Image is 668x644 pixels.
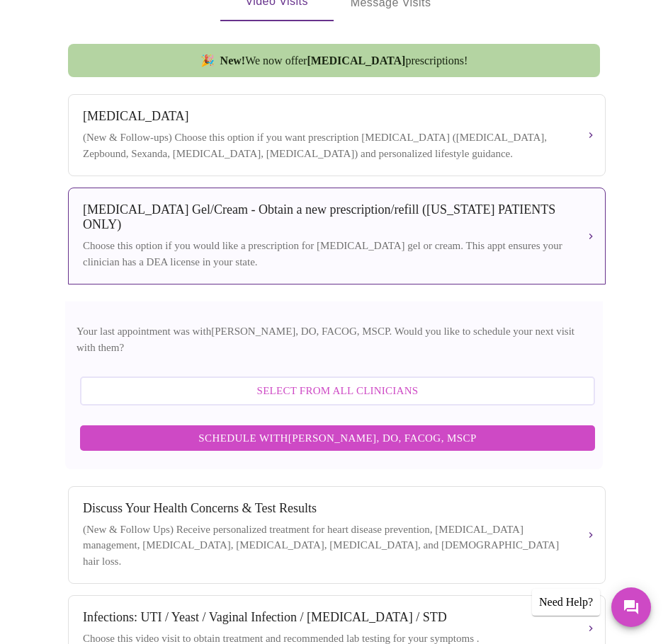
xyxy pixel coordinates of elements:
[96,381,579,400] span: Select from All Clinicians
[80,425,595,451] button: Schedule with[PERSON_NAME], DO, FACOG, MSCP
[200,54,215,67] span: new
[68,94,606,176] button: [MEDICAL_DATA](New & Follow-ups) Choose this option if you want prescription [MEDICAL_DATA] ([MED...
[83,109,568,124] div: [MEDICAL_DATA]
[68,188,606,284] button: [MEDICAL_DATA] Gel/Cream - Obtain a new prescription/refill ([US_STATE] PATIENTS ONLY)Choose this...
[83,238,568,270] div: Choose this option if you would like a prescription for [MEDICAL_DATA] gel or cream. This appt en...
[532,589,600,616] div: Need Help?
[77,323,591,355] p: Your last appointment was with [PERSON_NAME], DO, FACOG, MSCP . Would you like to schedule your n...
[220,54,246,67] strong: New!
[83,202,568,232] div: [MEDICAL_DATA] Gel/Cream - Obtain a new prescription/refill ([US_STATE] PATIENTS ONLY)
[611,587,651,627] button: Messages
[80,376,595,405] button: Select from All Clinicians
[94,429,581,447] span: Schedule with [PERSON_NAME], DO, FACOG, MSCP
[83,522,568,570] div: (New & Follow Ups) Receive personalized treatment for heart disease prevention, [MEDICAL_DATA] ma...
[220,54,468,67] span: We now offer prescriptions!
[68,486,606,585] button: Discuss Your Health Concerns & Test Results(New & Follow Ups) Receive personalized treatment for ...
[83,130,568,161] div: (New & Follow-ups) Choose this option if you want prescription [MEDICAL_DATA] ([MEDICAL_DATA], Ze...
[83,610,568,625] div: Infections: UTI / Yeast / Vaginal Infection / [MEDICAL_DATA] / STD
[83,501,568,516] div: Discuss Your Health Concerns & Test Results
[307,54,405,67] strong: [MEDICAL_DATA]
